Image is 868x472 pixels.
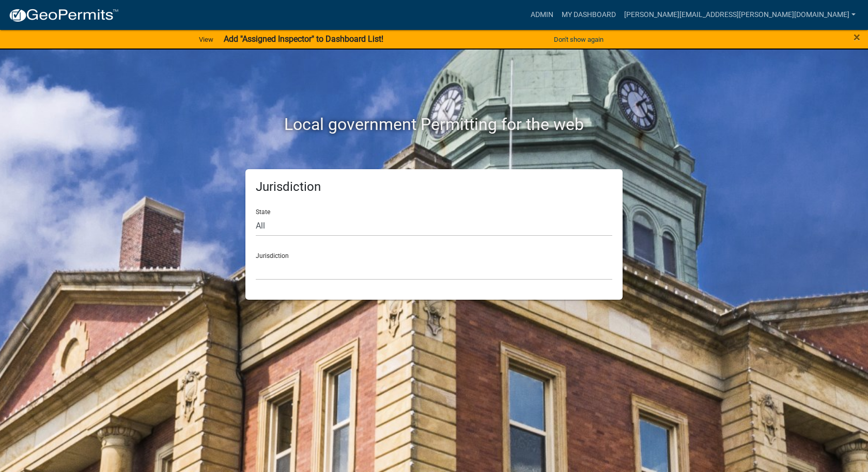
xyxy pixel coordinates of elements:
button: Close [854,31,860,43]
a: [PERSON_NAME][EMAIL_ADDRESS][PERSON_NAME][DOMAIN_NAME] [620,5,860,25]
h2: Local government Permitting for the web [147,115,721,134]
span: × [854,30,860,44]
a: Admin [526,5,557,25]
h5: Jurisdiction [256,180,612,194]
a: View [195,31,218,48]
a: My Dashboard [557,5,620,25]
strong: Add "Assigned Inspector" to Dashboard List! [224,34,383,44]
button: Don't show again [550,31,608,48]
